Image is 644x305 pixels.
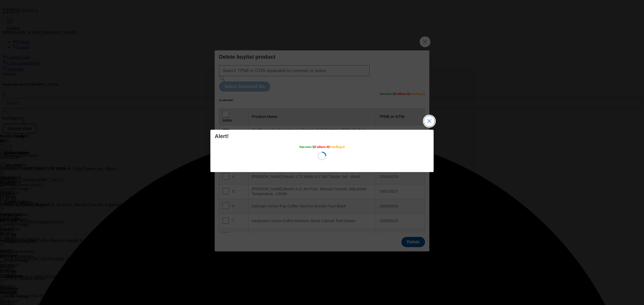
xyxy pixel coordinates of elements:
[299,145,314,149] span: Success : 3
[299,145,345,149] h5: | |
[424,116,435,127] button: Close Modal
[329,145,345,149] span: Pending : 0
[210,130,434,172] div: Modal
[215,133,429,139] h4: Alert!
[314,145,328,149] span: Failure : 0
